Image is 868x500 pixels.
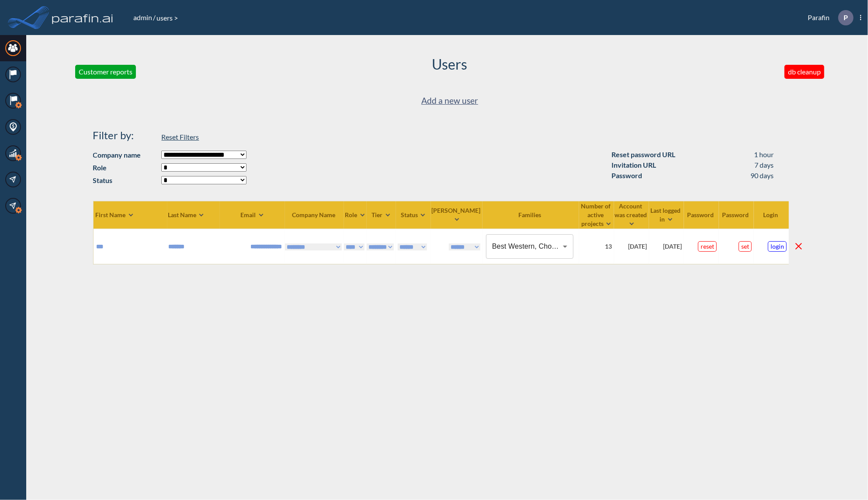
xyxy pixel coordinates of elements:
div: 7 days [755,160,774,170]
p: P [844,14,848,21]
th: [PERSON_NAME] [431,201,483,229]
th: Last Name [167,201,220,229]
th: Company Name [285,201,344,229]
span: users > [156,14,179,22]
button: delete line [793,241,804,252]
strong: Status [93,175,157,186]
td: 13 [579,229,614,264]
th: Password [719,201,754,229]
img: logo [50,9,115,26]
h4: Filter by: [93,129,157,142]
h2: Users [432,56,468,73]
th: Tier [367,201,396,229]
strong: Role [93,162,157,173]
div: 1 hour [754,149,774,160]
div: Invitation URL [612,160,656,170]
th: Password [684,201,719,229]
th: Last logged in [649,201,684,229]
button: reset [698,241,717,252]
td: [DATE] [614,229,649,264]
li: / [132,12,156,23]
div: Password [612,170,642,181]
th: Account was created [614,201,649,229]
strong: Company name [93,150,157,160]
th: Number of active projects [579,201,614,229]
div: Reset password URL [612,149,676,160]
th: Role [344,201,367,229]
th: Email [220,201,285,229]
button: set [739,241,752,252]
a: Add a new user [421,94,478,108]
th: Status [396,201,431,229]
div: 90 days [751,170,774,181]
button: db cleanup [785,65,824,79]
button: login [768,241,787,252]
th: Login [754,201,789,229]
th: First Name [93,201,167,229]
div: Best Western, Choice, Extended Stay America, G6 Hospitality, Hilton, Hyatt, IHG, Marriott, [GEOGR... [486,234,573,259]
span: Reset Filters [161,133,199,141]
a: admin [132,13,153,21]
button: Customer reports [75,65,136,79]
th: Families [483,201,579,229]
div: Parafin [795,10,861,25]
td: [DATE] [649,229,684,264]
